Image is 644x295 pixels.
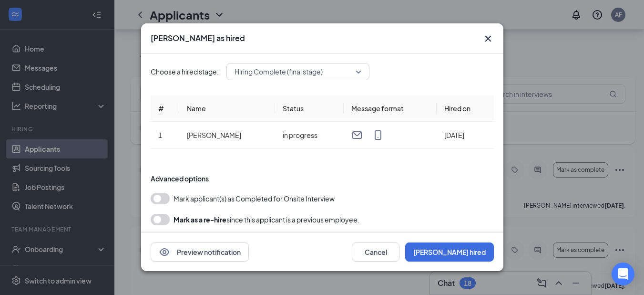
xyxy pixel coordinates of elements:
[482,33,494,44] button: Close
[437,95,494,122] th: Hired on
[151,243,249,262] button: EyePreview notification
[275,122,344,149] td: in progress
[159,247,170,258] svg: Eye
[151,66,219,77] span: Choose a hired stage:
[151,174,494,183] div: Advanced options
[275,95,344,122] th: Status
[612,263,634,285] div: Open Intercom Messenger
[405,243,494,262] button: [PERSON_NAME] hired
[158,131,162,139] span: 1
[179,95,275,122] th: Name
[372,129,384,141] svg: MobileSms
[344,95,437,122] th: Message format
[151,33,245,43] h3: [PERSON_NAME] as hired
[151,95,179,122] th: #
[352,243,399,262] button: Cancel
[174,214,359,225] div: since this applicant is a previous employee.
[235,64,323,79] span: Hiring Complete (final stage)
[174,215,226,224] b: Mark as a re-hire
[179,122,275,149] td: [PERSON_NAME]
[437,122,494,149] td: [DATE]
[351,129,363,141] svg: Email
[482,33,494,44] svg: Cross
[174,193,335,204] span: Mark applicant(s) as Completed for Onsite Interview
